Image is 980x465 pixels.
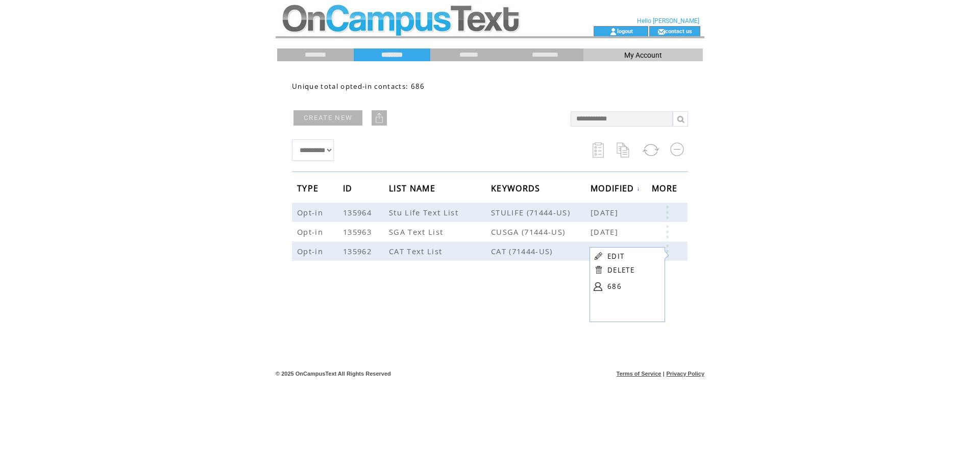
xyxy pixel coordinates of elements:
span: CUSGA (71444-US) [491,227,591,237]
span: My Account [624,51,662,59]
span: Hello [PERSON_NAME] [637,17,699,25]
a: DELETE [607,265,634,275]
a: 686 [607,279,658,294]
span: CAT Text List [389,246,445,256]
img: upload.png [374,113,384,123]
span: Stu Life Text List [389,207,461,217]
img: contact_us_icon.gif [657,28,665,36]
span: KEYWORDS [491,180,543,199]
a: contact us [665,28,692,34]
a: CREATE NEW [293,110,362,126]
span: Unique total opted-in contacts: 686 [292,82,425,91]
span: [DATE] [591,207,621,217]
a: LIST NAME [389,185,438,191]
a: Terms of Service [617,371,661,377]
a: KEYWORDS [491,185,543,191]
span: ID [343,180,355,199]
span: 135964 [343,207,374,217]
span: LIST NAME [389,180,438,199]
a: EDIT [607,252,624,261]
a: TYPE [297,185,321,191]
span: © 2025 OnCampusText All Rights Reserved [276,371,391,377]
span: STULIFE (71444-US) [491,207,591,217]
a: MODIFIED↓ [591,185,641,191]
span: Opt-in [297,246,326,256]
span: CAT (71444-US) [491,246,591,256]
span: [DATE] [591,227,621,237]
span: Opt-in [297,207,326,217]
a: logout [617,28,633,34]
a: ID [343,185,355,191]
span: 135963 [343,227,374,237]
a: Privacy Policy [666,371,704,377]
img: account_icon.gif [609,28,617,36]
span: 135962 [343,246,374,256]
span: Opt-in [297,227,326,237]
span: MORE [652,180,680,199]
span: MODIFIED [591,180,637,199]
span: SGA Text List [389,227,446,237]
span: | [663,371,665,377]
span: TYPE [297,180,321,199]
span: [DATE] [591,246,621,256]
